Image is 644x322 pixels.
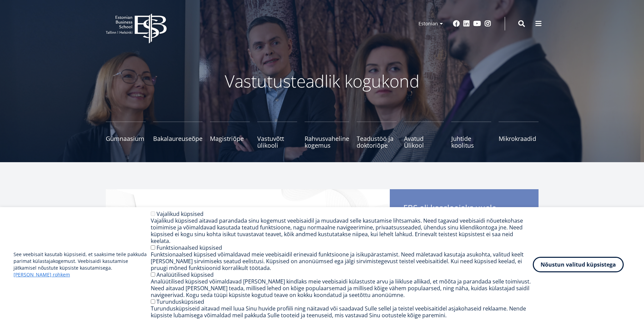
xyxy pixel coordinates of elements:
a: Mikrokraadid [499,122,539,149]
img: Startup toolkit image [106,189,390,318]
span: Gümnaasium [106,135,146,142]
p: Vastutusteadlik kogukond [143,71,501,91]
a: Juhtide koolitus [451,122,491,149]
label: Vajalikud küpsised [157,210,204,218]
a: Instagram [484,20,491,27]
a: Gümnaasium [106,122,146,149]
div: Turundusküpsiseid aitavad meil luua Sinu huvide profiili ning näitavad või saadavad Sulle sellel ... [151,305,533,319]
a: Magistriõpe [210,122,250,149]
a: Linkedin [463,20,470,27]
span: Rahvusvaheline kogemus [305,135,349,149]
a: Youtube [473,20,481,27]
span: EBS oli kaasloojaks uuele [403,203,525,225]
span: Vastuvõtt ülikooli [257,135,297,149]
span: Teadustöö ja doktoriõpe [357,135,397,149]
a: Rahvusvaheline kogemus [305,122,349,149]
span: Magistriõpe [210,135,250,142]
label: Funktsionaalsed küpsised [157,244,222,251]
span: Avatud Ülikool [404,135,444,149]
a: Avatud Ülikool [404,122,444,149]
button: Nõustun valitud küpsistega [533,257,624,272]
div: Analüütilised küpsised võimaldavad [PERSON_NAME] kindlaks meie veebisaidi külastuste arvu ja liik... [151,278,533,298]
span: Juhtide koolitus [451,135,491,149]
label: Turundusküpsised [157,298,204,305]
p: See veebisait kasutab küpsiseid, et saaksime teile pakkuda parimat külastajakogemust. Veebisaidi ... [14,251,151,278]
a: [PERSON_NAME] rohkem [14,271,70,278]
div: Vajalikud küpsised aitavad parandada sinu kogemust veebisaidil ja muudavad selle kasutamise lihts... [151,217,533,244]
a: Facebook [453,20,460,27]
a: Vastuvõtt ülikooli [257,122,297,149]
a: Bakalaureuseõpe [153,122,202,149]
a: Teadustöö ja doktoriõpe [357,122,397,149]
span: Bakalaureuseõpe [153,135,202,142]
span: Mikrokraadid [499,135,539,142]
div: Funktsionaalsed küpsised võimaldavad meie veebisaidil erinevaid funktsioone ja isikupärastamist. ... [151,251,533,271]
label: Analüütilised küpsised [157,271,214,278]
